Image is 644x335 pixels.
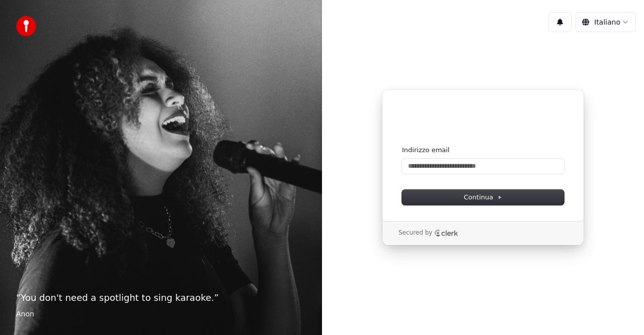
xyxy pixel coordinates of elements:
[402,190,564,205] button: Continua
[398,229,432,237] p: Secured by
[16,309,306,319] footer: Anon
[402,146,449,155] label: Indirizzo email
[464,193,502,202] span: Continua
[16,16,36,36] img: youka
[16,291,306,305] p: “ You don't need a spotlight to sing karaoke. ”
[434,230,458,237] a: Clerk logo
